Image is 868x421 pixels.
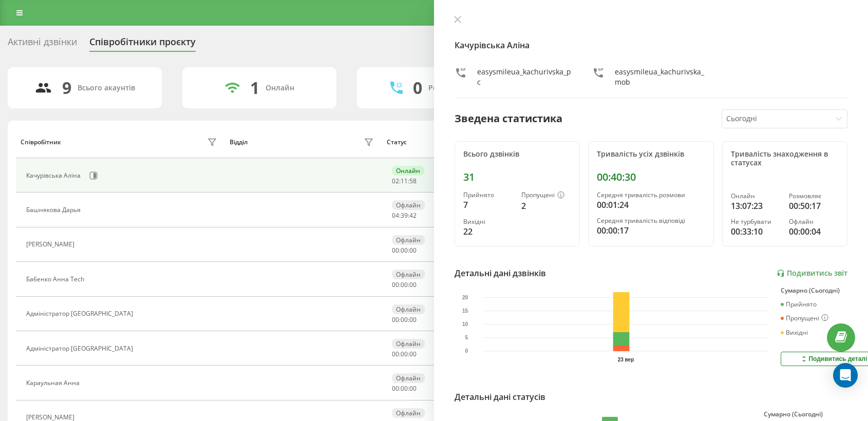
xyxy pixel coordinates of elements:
div: Активні дзвінки [8,36,77,52]
div: Адміністратор [GEOGRAPHIC_DATA] [26,310,136,317]
div: Детальні дані статусів [455,391,545,403]
div: Онлайн [731,193,781,200]
div: 00:00:04 [789,225,839,238]
span: 00 [401,384,408,393]
div: Прийнято [781,301,817,308]
div: Подивитись деталі [800,355,867,363]
div: Статус [387,139,407,146]
div: Пропущені [781,314,828,322]
div: Не турбувати [731,218,781,225]
div: Офлайн [392,304,425,314]
div: easysmileua_kachurivska_pc [477,67,572,87]
div: Адміністратор [GEOGRAPHIC_DATA] [26,345,136,352]
div: 9 [62,78,71,98]
div: Середня тривалість відповіді [597,217,705,224]
div: Вихідні [781,329,808,336]
span: 00 [409,280,417,289]
text: 15 [462,308,468,314]
div: Качурівська Аліна [26,172,83,179]
div: Башнякова Дарья [26,206,83,214]
span: 00 [401,350,408,358]
div: Тривалість усіх дзвінків [597,150,705,159]
span: 00 [392,246,399,255]
span: 00 [392,384,399,393]
div: Всього дзвінків [463,150,571,159]
div: Офлайн [392,200,425,210]
div: : : [392,316,417,323]
div: Офлайн [392,408,425,418]
div: Бабенко Анна Tech [26,276,87,283]
div: Онлайн [266,84,294,92]
span: 00 [401,280,408,289]
span: 00 [392,315,399,324]
div: Офлайн [392,270,425,279]
div: Всього акаунтів [78,84,135,92]
h4: Качурівська Аліна [455,39,847,51]
div: 00:50:17 [789,200,839,212]
div: Детальні дані дзвінків [455,267,546,279]
div: 0 [413,78,422,98]
div: 31 [463,171,571,183]
div: : : [392,178,417,185]
div: Офлайн [789,218,839,225]
div: Середня тривалість розмови [597,192,705,199]
div: Співробітники проєкту [89,36,196,52]
span: 00 [401,315,408,324]
span: 00 [409,246,417,255]
text: 0 [465,349,468,354]
text: 23 вер [618,357,634,362]
div: Офлайн [392,373,425,383]
div: Офлайн [392,339,425,349]
div: 00:00:17 [597,224,705,237]
div: Розмовляють [428,84,478,92]
a: Подивитись звіт [777,269,847,278]
div: Пропущені [521,192,571,200]
text: 5 [465,335,468,340]
div: 2 [521,200,571,212]
div: Офлайн [392,235,425,245]
div: Розмовляє [789,193,839,200]
div: Open Intercom Messenger [833,363,858,388]
span: 00 [409,315,417,324]
div: [PERSON_NAME] [26,241,77,248]
div: : : [392,385,417,392]
span: 00 [409,384,417,393]
span: 00 [401,246,408,255]
div: Співробітник [21,139,61,146]
div: 00:01:24 [597,199,705,211]
text: 20 [462,295,468,300]
span: 00 [409,350,417,358]
div: 22 [463,225,513,238]
span: 02 [392,177,399,185]
div: Прийнято [463,192,513,199]
div: Караульная Анна [26,379,82,387]
div: Відділ [230,139,248,146]
div: Зведена статистика [455,111,562,126]
div: 13:07:23 [731,200,781,212]
span: 42 [409,211,417,220]
span: 00 [392,280,399,289]
div: : : [392,212,417,219]
span: 39 [401,211,408,220]
div: 7 [463,199,513,211]
div: : : [392,247,417,254]
div: 00:33:10 [731,225,781,238]
div: Вихідні [463,218,513,225]
span: 58 [409,177,417,185]
div: easysmileua_kachurivska_mob [615,67,709,87]
div: : : [392,281,417,289]
div: : : [392,351,417,358]
div: [PERSON_NAME] [26,414,77,421]
div: 00:40:30 [597,171,705,183]
div: 1 [250,78,259,98]
text: 10 [462,321,468,327]
span: 04 [392,211,399,220]
div: Тривалість знаходження в статусах [731,150,839,167]
div: Онлайн [392,166,424,176]
span: 11 [401,177,408,185]
span: 00 [392,350,399,358]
